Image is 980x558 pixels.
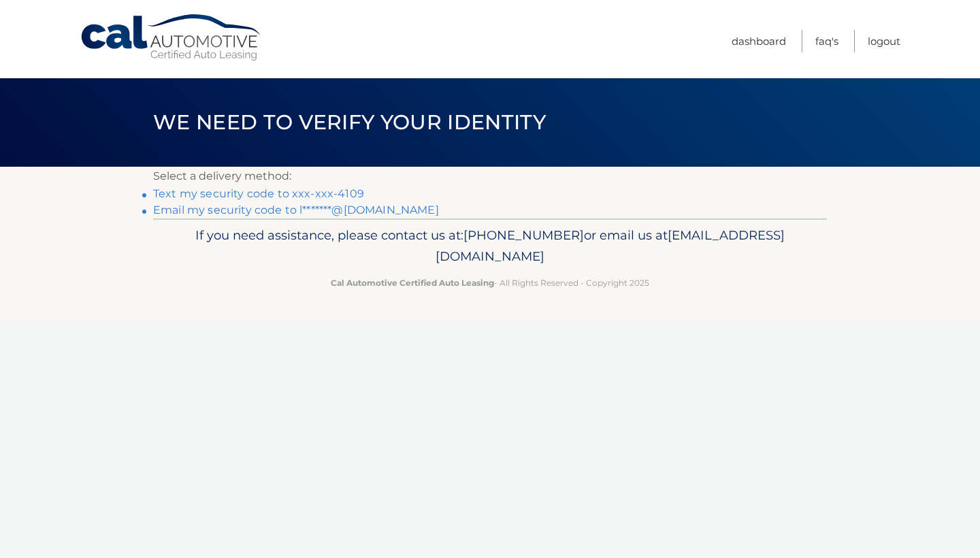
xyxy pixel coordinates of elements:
a: Text my security code to xxx-xxx-4109 [153,187,364,200]
span: We need to verify your identity [153,110,546,135]
p: - All Rights Reserved - Copyright 2025 [162,276,818,290]
a: Dashboard [732,30,786,52]
a: Logout [868,30,900,52]
span: [PHONE_NUMBER] [463,227,584,243]
a: Cal Automotive [80,14,263,62]
p: If you need assistance, please contact us at: or email us at [162,225,818,268]
a: Email my security code to l*******@[DOMAIN_NAME] [153,203,439,216]
p: Select a delivery method: [153,167,827,186]
strong: Cal Automotive Certified Auto Leasing [331,278,494,288]
a: FAQ's [815,30,838,52]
